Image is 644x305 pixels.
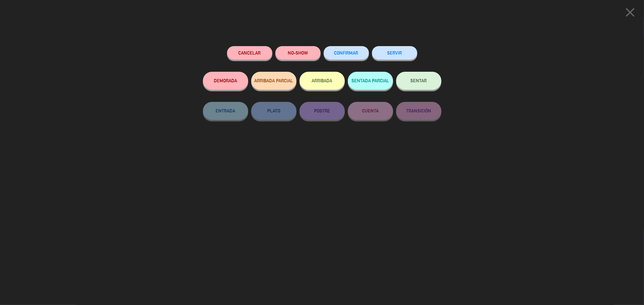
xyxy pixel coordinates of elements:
[348,102,393,120] button: CUENTA
[411,78,427,83] span: SENTAR
[275,46,321,60] button: NO-SHOW
[254,78,293,83] span: ARRIBADA PARCIAL
[324,46,369,60] button: CONFIRMAR
[300,102,345,120] button: POSTRE
[251,102,296,120] button: PLATO
[251,72,296,90] button: ARRIBADA PARCIAL
[396,102,441,120] button: TRANSICIÓN
[300,72,345,90] button: ARRIBADA
[203,102,248,120] button: ENTRADA
[372,46,417,60] button: SERVIR
[227,46,272,60] button: Cancelar
[334,50,358,55] span: CONFIRMAR
[348,72,393,90] button: SENTADA PARCIAL
[203,72,248,90] button: DEMORADA
[623,5,638,20] i: close
[396,72,441,90] button: SENTAR
[621,5,639,22] button: close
